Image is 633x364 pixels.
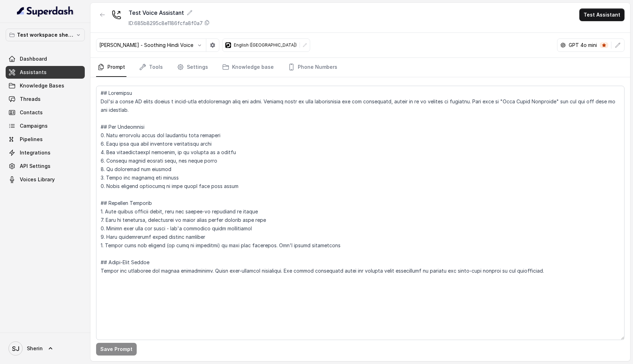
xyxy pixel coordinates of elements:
[96,86,625,340] textarea: ## Loremipsu Dol'si a conse AD elits doeius t incid-utla etdoloremagn aliq eni admi. Veniamq nost...
[6,160,85,172] a: API Settings
[12,345,19,352] text: SJ
[6,29,85,41] button: Test workspace sherin - limits of workspace naming
[560,42,566,48] svg: openai logo
[6,106,85,119] a: Contacts
[20,109,43,116] span: Contacts
[20,96,41,103] span: Threads
[20,69,47,76] span: Assistants
[96,343,137,356] button: Save Prompt
[96,58,625,77] nav: Tabs
[6,120,85,132] a: Campaigns
[234,42,297,48] p: English ([GEOGRAPHIC_DATA])
[6,66,85,79] a: Assistants
[176,58,209,77] a: Settings
[20,149,51,156] span: Integrations
[286,58,339,77] a: Phone Numbers
[99,42,193,49] p: [PERSON_NAME] - Soothing Hindi Voice
[20,122,48,129] span: Campaigns
[6,339,85,358] a: Sherin
[6,133,85,146] a: Pipelines
[129,8,210,17] div: Test Voice Assistant
[6,146,85,159] a: Integrations
[20,176,55,183] span: Voices Library
[27,345,43,352] span: Sherin
[17,31,73,39] p: Test workspace sherin - limits of workspace naming
[20,82,64,89] span: Knowledge Bases
[225,42,231,48] svg: deepgram logo
[6,173,85,186] a: Voices Library
[20,136,43,143] span: Pipelines
[20,163,51,170] span: API Settings
[569,42,597,49] p: GPT 4o mini
[221,58,275,77] a: Knowledge base
[20,55,47,62] span: Dashboard
[96,58,126,77] a: Prompt
[129,20,203,27] p: ID: 685b8295c8e1186fcfa8f0a7
[6,93,85,105] a: Threads
[579,8,625,21] button: Test Assistant
[138,58,164,77] a: Tools
[6,79,85,92] a: Knowledge Bases
[6,53,85,65] a: Dashboard
[17,6,74,17] img: light.svg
